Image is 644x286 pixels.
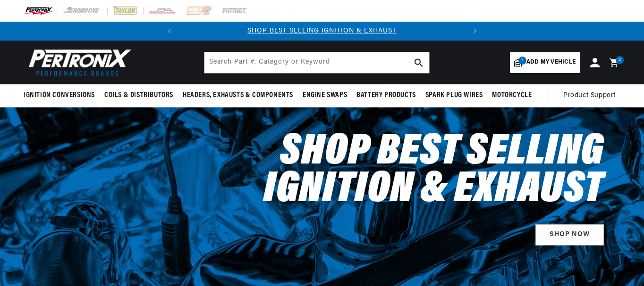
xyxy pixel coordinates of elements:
[408,52,429,73] button: search button
[200,134,604,209] h2: Shop Best Selling Ignition & Exhaust
[526,58,576,67] span: Add my vehicle
[24,84,100,106] summary: Ignition Conversions
[518,57,526,65] span: 1
[247,27,397,34] a: SHOP BEST SELLING IGNITION & EXHAUST
[178,84,298,106] summary: Headers, Exhausts & Components
[492,90,532,100] span: Motorcycle
[303,90,347,100] span: Engine Swaps
[160,22,179,41] button: Translation missing: en.sections.announcements.previous_announcement
[100,84,178,106] summary: Coils & Distributors
[179,26,466,36] div: Announcement
[356,90,416,100] span: Battery Products
[563,90,616,101] span: Product Support
[563,84,620,107] summary: Product Support
[352,84,421,106] summary: Battery Products
[421,84,488,106] summary: Spark Plug Wires
[183,90,293,100] span: Headers, Exhausts & Components
[619,56,621,64] span: 3
[204,52,429,73] input: Search Part #, Category or Keyword
[487,84,536,106] summary: Motorcycle
[535,224,604,245] a: SHOP NOW
[179,26,466,36] div: 1 of 2
[510,52,580,73] a: 1Add my vehicle
[104,90,173,100] span: Coils & Distributors
[24,46,132,79] img: Pertronix
[466,22,484,41] button: Translation missing: en.sections.announcements.next_announcement
[298,84,352,106] summary: Engine Swaps
[425,90,483,100] span: Spark Plug Wires
[24,90,95,100] span: Ignition Conversions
